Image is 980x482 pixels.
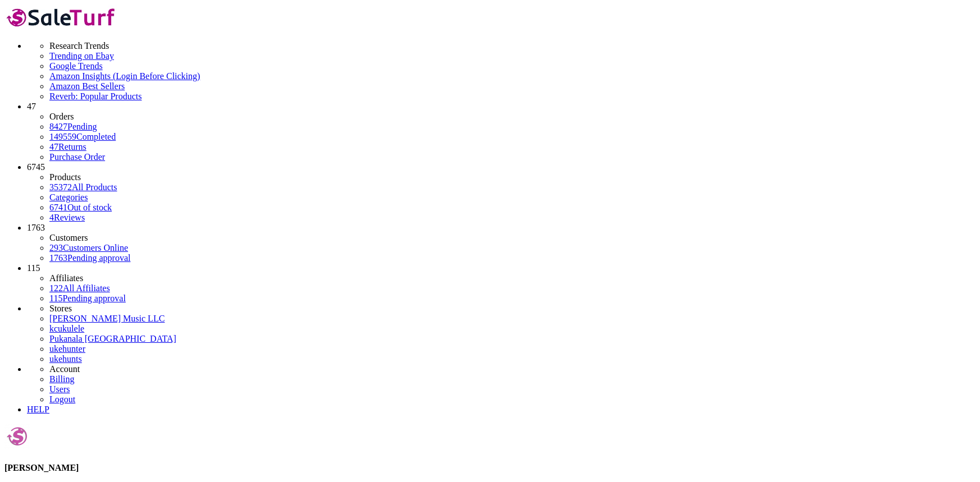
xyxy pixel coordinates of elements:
span: 115 [49,293,62,303]
a: Purchase Order [49,152,105,162]
a: 47Returns [49,142,86,152]
h4: [PERSON_NAME] [4,463,976,473]
a: Pukanala [GEOGRAPHIC_DATA] [49,334,176,343]
a: Reverb: Popular Products [49,91,976,102]
a: 149559Completed [49,132,116,141]
a: [PERSON_NAME] Music LLC [49,314,165,323]
li: Products [49,172,976,182]
a: ukehunter [49,344,85,354]
a: kcukulele [49,324,84,333]
a: Users [49,384,70,394]
img: SaleTurf [4,4,118,30]
a: 1763Pending approval [49,253,130,263]
a: 115Pending approval [49,293,126,303]
img: Andrew Nelson [4,424,30,449]
li: Affiliates [49,273,976,283]
a: 6741Out of stock [49,203,112,212]
span: 149559 [49,132,76,141]
a: 8427Pending [49,122,976,132]
a: 4Reviews [49,213,85,222]
span: 4 [49,213,54,222]
span: 122 [49,283,63,293]
li: Stores [49,304,976,314]
span: 6745 [27,162,45,172]
a: 122All Affiliates [49,283,110,293]
a: Categories [49,192,88,202]
span: 47 [49,142,58,152]
span: 6741 [49,203,67,212]
a: Trending on Ebay [49,51,976,61]
li: Account [49,364,976,374]
a: Amazon Best Sellers [49,81,976,91]
li: Orders [49,112,976,122]
li: Customers [49,233,976,243]
a: 35372All Products [49,182,117,192]
a: ukehunts [49,354,82,364]
span: 1763 [49,253,67,263]
span: 8427 [49,122,67,131]
a: 293Customers Online [49,243,128,253]
span: 293 [49,243,63,253]
a: Amazon Insights (Login Before Clicking) [49,71,976,81]
a: Logout [49,394,75,404]
span: 1763 [27,223,45,232]
a: Billing [49,374,74,384]
span: 47 [27,102,36,111]
span: 115 [27,263,40,273]
li: Research Trends [49,41,976,51]
span: 35372 [49,182,72,192]
a: Google Trends [49,61,976,71]
a: HELP [27,405,49,414]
